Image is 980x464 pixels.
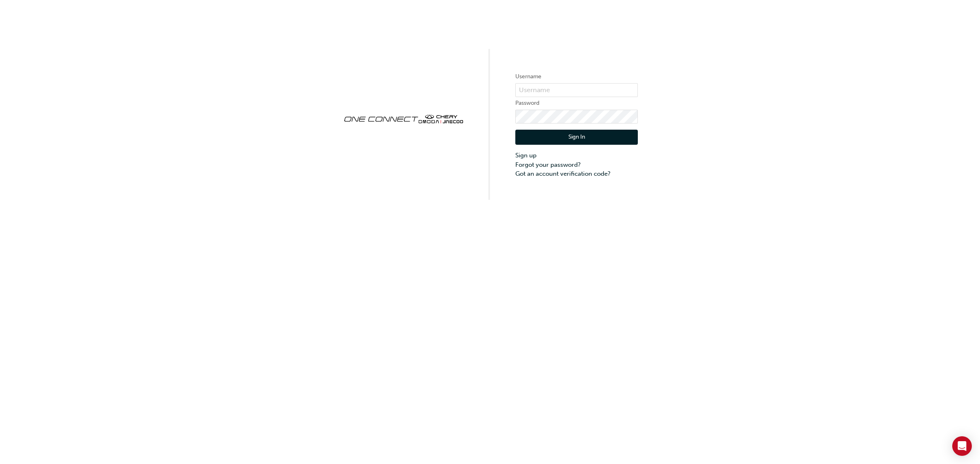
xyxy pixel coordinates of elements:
[342,108,465,129] img: oneconnect
[515,130,638,145] button: Sign In
[515,151,638,160] a: Sign up
[952,436,972,456] div: Open Intercom Messenger
[515,169,638,179] a: Got an account verification code?
[515,160,638,170] a: Forgot your password?
[515,83,638,97] input: Username
[515,72,638,82] label: Username
[515,98,638,108] label: Password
